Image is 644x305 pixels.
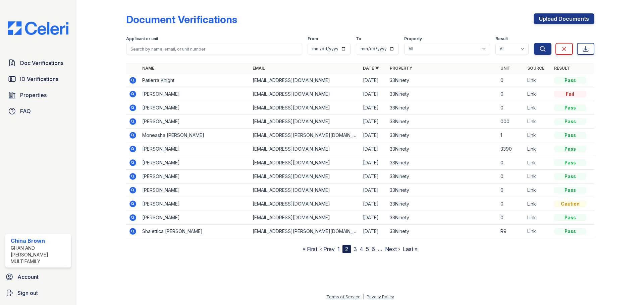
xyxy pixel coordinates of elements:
td: [DATE] [360,197,387,211]
div: Pass [554,132,586,139]
td: [DATE] [360,170,387,183]
label: Property [404,36,422,42]
div: Caution [554,201,586,207]
td: 0 [498,170,525,183]
td: [EMAIL_ADDRESS][PERSON_NAME][DOMAIN_NAME] [250,129,360,142]
a: Sign out [3,286,74,300]
div: Pass [554,146,586,152]
td: [EMAIL_ADDRESS][DOMAIN_NAME] [250,101,360,115]
label: Result [495,36,508,42]
div: Pass [554,77,586,84]
td: [EMAIL_ADDRESS][DOMAIN_NAME] [250,197,360,211]
td: [PERSON_NAME] [140,115,250,129]
td: [EMAIL_ADDRESS][DOMAIN_NAME] [250,211,360,225]
td: [DATE] [360,74,387,87]
td: [PERSON_NAME] [140,183,250,197]
td: [EMAIL_ADDRESS][DOMAIN_NAME] [250,142,360,156]
a: 1 [337,246,340,252]
td: [DATE] [360,225,387,238]
div: Ghan and [PERSON_NAME] Multifamily [11,245,68,265]
td: 0 [498,183,525,197]
div: Pass [554,228,586,235]
td: [PERSON_NAME] [140,170,250,183]
td: 33Ninety [387,142,497,156]
td: Link [525,225,551,238]
td: Link [525,183,551,197]
td: [DATE] [360,142,387,156]
a: 6 [372,246,375,252]
td: [PERSON_NAME] [140,101,250,115]
span: Sign out [17,289,38,297]
img: CE_Logo_Blue-a8612792a0a2168367f1c8372b55b34899dd931a85d93a1a3d3e32e68fde9ad4.png [3,21,74,35]
span: ID Verifications [20,75,58,83]
td: Patierra Knight [140,74,250,87]
td: R9 [498,225,525,238]
a: Name [142,66,154,71]
td: [EMAIL_ADDRESS][DOMAIN_NAME] [250,183,360,197]
div: Fail [554,91,586,97]
td: 0 [498,156,525,170]
td: Link [525,211,551,225]
a: Upload Documents [534,13,594,24]
td: 33Ninety [387,183,497,197]
div: Pass [554,104,586,111]
td: [EMAIL_ADDRESS][DOMAIN_NAME] [250,74,360,87]
td: [PERSON_NAME] [140,211,250,225]
td: [DATE] [360,183,387,197]
td: Moneasha [PERSON_NAME] [140,129,250,142]
span: … [378,245,382,253]
td: Link [525,129,551,142]
div: | [363,294,364,299]
td: 33Ninety [387,101,497,115]
td: 000 [498,115,525,129]
div: 2 [342,245,351,253]
a: Date ▼ [363,66,379,71]
td: Link [525,115,551,129]
td: [PERSON_NAME] [140,87,250,101]
td: 0 [498,101,525,115]
td: 33Ninety [387,225,497,238]
div: Pass [554,187,586,194]
a: ID Verifications [5,72,71,86]
a: Terms of Service [326,294,361,299]
div: Pass [554,214,586,221]
a: Account [3,270,74,284]
td: 0 [498,74,525,87]
a: Last » [403,246,418,252]
td: 1 [498,129,525,142]
a: Property [390,66,412,71]
td: Link [525,74,551,87]
td: 33Ninety [387,197,497,211]
td: [EMAIL_ADDRESS][DOMAIN_NAME] [250,170,360,183]
a: ‹ Prev [320,246,335,252]
a: « First [303,246,317,252]
a: Next › [385,246,400,252]
td: [DATE] [360,87,387,101]
div: China Brown [11,237,68,245]
td: [DATE] [360,211,387,225]
td: [EMAIL_ADDRESS][PERSON_NAME][DOMAIN_NAME] [250,225,360,238]
label: Applicant or unit [126,36,158,42]
input: Search by name, email, or unit number [126,43,302,55]
td: [DATE] [360,129,387,142]
td: [PERSON_NAME] [140,142,250,156]
div: Pass [554,118,586,125]
a: 3 [354,246,357,252]
td: 33Ninety [387,211,497,225]
td: [PERSON_NAME] [140,197,250,211]
span: Doc Verifications [20,59,63,67]
div: Pass [554,173,586,180]
a: 5 [366,246,369,252]
td: Link [525,101,551,115]
td: [PERSON_NAME] [140,156,250,170]
td: 0 [498,197,525,211]
label: To [356,36,361,42]
td: 33Ninety [387,74,497,87]
td: Link [525,156,551,170]
a: FAQ [5,104,71,118]
a: Result [554,66,570,71]
td: Link [525,142,551,156]
td: [EMAIL_ADDRESS][DOMAIN_NAME] [250,87,360,101]
a: Unit [500,66,511,71]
